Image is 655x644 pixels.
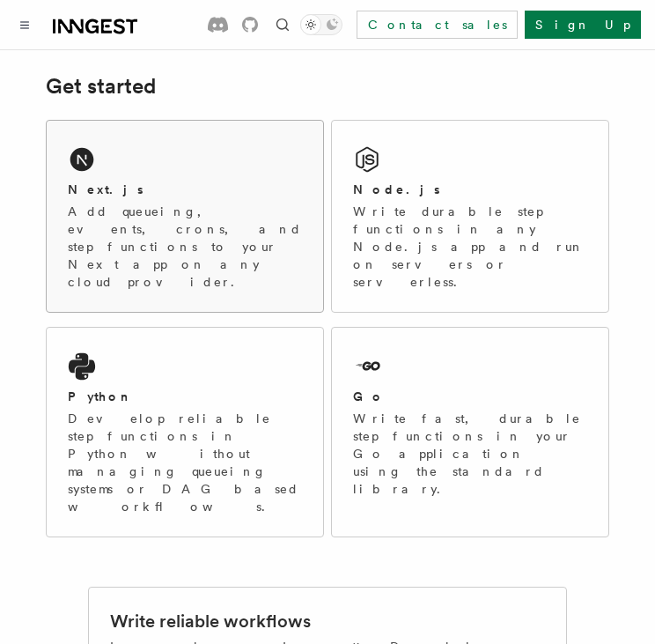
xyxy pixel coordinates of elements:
a: Contact sales [357,11,518,39]
button: Toggle dark mode [300,14,342,35]
p: Add queueing, events, crons, and step functions to your Next app on any cloud provider. [68,203,302,291]
h2: Node.js [353,181,440,198]
h2: Go [353,388,385,405]
a: Get started [46,74,156,99]
h2: Python [68,388,133,405]
a: Next.jsAdd queueing, events, crons, and step functions to your Next app on any cloud provider. [46,120,324,313]
a: Sign Up [525,11,641,39]
a: GoWrite fast, durable step functions in your Go application using the standard library. [331,327,609,537]
a: Node.jsWrite durable step functions in any Node.js app and run on servers or serverless. [331,120,609,313]
p: Write durable step functions in any Node.js app and run on servers or serverless. [353,203,587,291]
a: PythonDevelop reliable step functions in Python without managing queueing systems or DAG based wo... [46,327,324,537]
button: Toggle navigation [14,14,35,35]
h2: Write reliable workflows [110,609,311,633]
h2: Next.js [68,181,144,198]
button: Find something... [272,14,293,35]
p: Develop reliable step functions in Python without managing queueing systems or DAG based workflows. [68,410,302,515]
p: Write fast, durable step functions in your Go application using the standard library. [353,410,587,498]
